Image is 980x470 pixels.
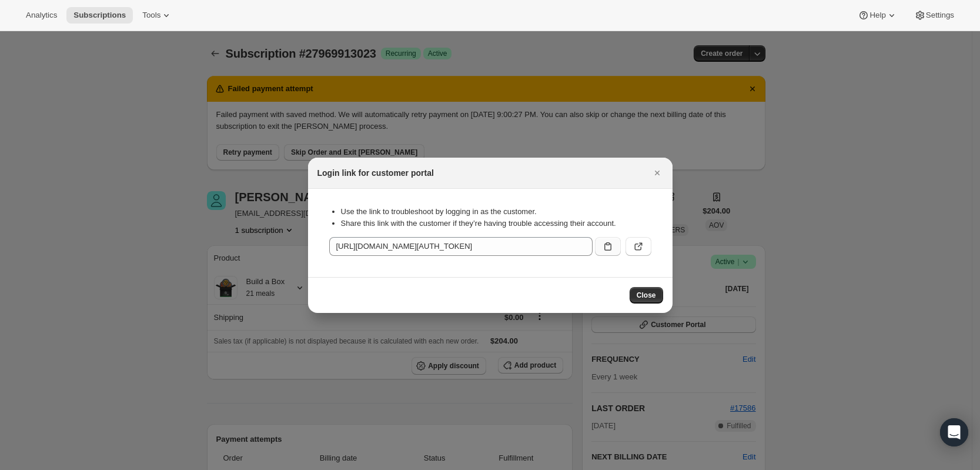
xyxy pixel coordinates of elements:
button: Close [649,165,665,181]
button: Analytics [19,7,64,24]
span: Subscriptions [73,11,126,20]
button: Settings [907,7,961,24]
span: Tools [142,11,160,20]
button: Subscriptions [66,7,133,24]
li: Use the link to troubleshoot by logging in as the customer. [341,206,651,218]
h2: Login link for customer portal [317,167,434,179]
span: Settings [926,11,954,20]
button: Close [630,287,663,304]
button: Help [851,7,904,24]
span: Close [637,291,656,300]
button: Tools [135,7,179,24]
div: Open Intercom Messenger [940,418,968,446]
span: Analytics [26,11,57,20]
span: Help [869,11,885,20]
li: Share this link with the customer if they’re having trouble accessing their account. [341,218,651,229]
